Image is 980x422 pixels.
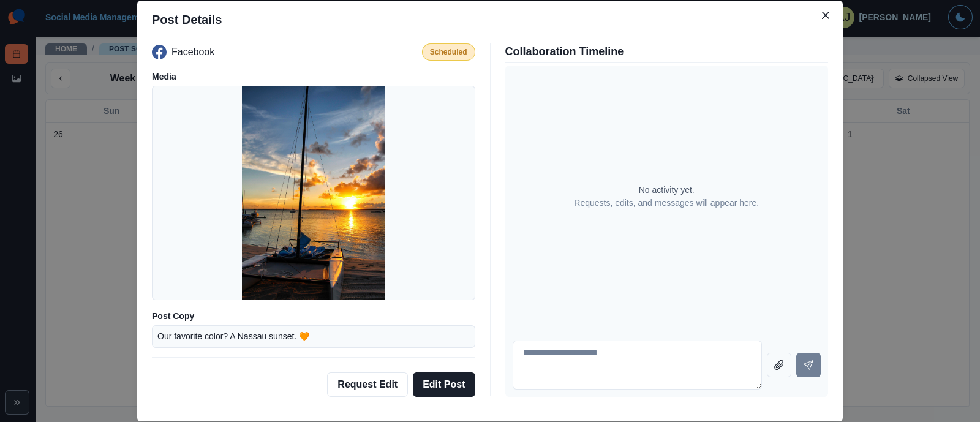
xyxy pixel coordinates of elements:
p: Scheduled [430,47,467,58]
header: Post Details [137,1,843,39]
p: Media [152,70,475,83]
button: Request Edit [327,372,408,397]
p: No activity yet. [639,184,695,197]
img: nwypylnvjhlthbvlhhmk [242,86,385,300]
p: Collaboration Timeline [505,43,829,60]
p: Requests, edits, and messages will appear here. [574,197,759,209]
button: Edit Post [413,372,475,397]
button: Attach file [767,353,791,377]
p: Post Copy [152,310,475,323]
button: Send message [796,353,821,377]
p: Our favorite color? A Nassau sunset. 🧡 [157,331,309,342]
p: Facebook [171,45,214,59]
button: Close [816,6,835,25]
